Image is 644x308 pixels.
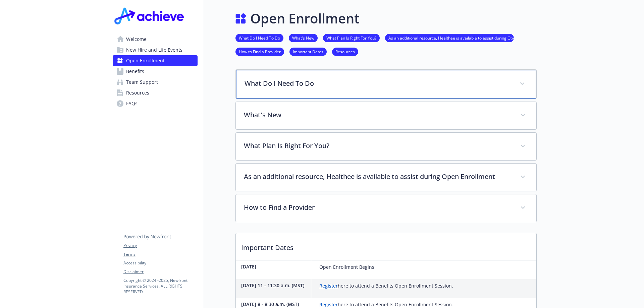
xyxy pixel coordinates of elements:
[245,78,512,88] p: What Do I Need To Do
[319,301,338,308] a: Register
[319,263,374,271] p: Open Enrollment Begins
[241,301,308,308] p: [DATE] 8 - 8:30 a.m. (MST)
[385,35,514,41] a: As an additional resource, Healthee is available to assist during Open Enrollment
[319,283,338,289] a: Register
[236,233,536,258] p: Important Dates
[323,35,380,41] a: What Plan Is Right For You?
[244,141,512,151] p: What Plan Is Right For You?
[236,70,536,99] div: What Do I Need To Do
[123,251,197,257] a: Terms
[250,8,360,28] h1: Open Enrollment
[113,87,198,98] a: Resources
[236,102,536,129] div: What's New
[319,282,453,290] p: here to attend a Benefits Open Enrollment Session.
[235,48,284,55] a: How to Find a Provider
[236,194,536,222] div: How to Find a Provider
[126,77,158,87] span: Team Support
[126,98,138,109] span: FAQs
[236,133,536,160] div: What Plan Is Right For You?
[126,45,182,55] span: New Hire and Life Events
[113,55,198,66] a: Open Enrollment
[289,35,318,41] a: What's New
[123,260,197,266] a: Accessibility
[244,110,512,120] p: What's New
[289,48,327,55] a: Important Dates
[113,45,198,55] a: New Hire and Life Events
[236,164,536,191] div: As an additional resource, Healthee is available to assist during Open Enrollment
[123,278,197,295] p: Copyright © 2024 - 2025 , Newfront Insurance Services, ALL RIGHTS RESERVED
[244,172,512,182] p: As an additional resource, Healthee is available to assist during Open Enrollment
[126,34,147,45] span: Welcome
[332,48,358,55] a: Resources
[244,202,512,212] p: How to Find a Provider
[126,66,144,77] span: Benefits
[235,35,283,41] a: What Do I Need To Do
[123,269,197,275] a: Disclaimer
[123,243,197,249] a: Privacy
[113,98,198,109] a: FAQs
[113,66,198,77] a: Benefits
[241,282,308,289] p: [DATE] 11 - 11:30 a.m. (MST)
[113,34,198,45] a: Welcome
[113,77,198,87] a: Team Support
[126,55,165,66] span: Open Enrollment
[241,263,308,270] p: [DATE]
[126,87,149,98] span: Resources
